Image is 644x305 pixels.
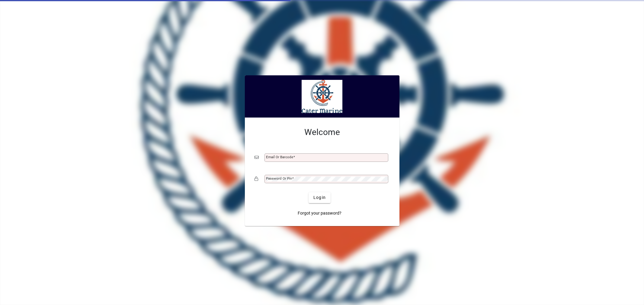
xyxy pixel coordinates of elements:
[298,210,341,216] span: Forgot your password?
[266,155,293,159] mat-label: Email or Barcode
[295,208,344,219] a: Forgot your password?
[309,192,331,203] button: Login
[255,127,390,137] h2: Welcome
[266,176,292,181] mat-label: Password or Pin
[313,194,326,201] span: Login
